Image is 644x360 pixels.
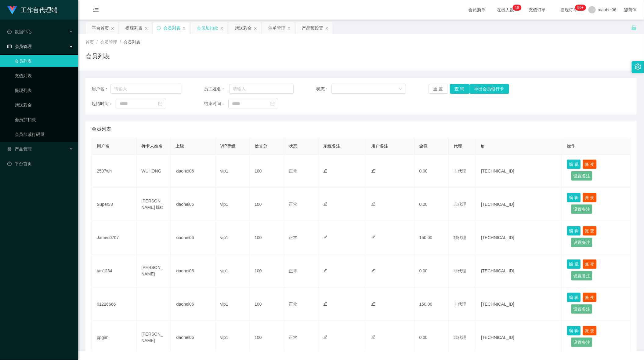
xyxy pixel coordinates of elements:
[289,169,298,173] span: 正常
[15,70,73,82] a: 充值列表
[302,22,323,34] div: 产品预设置
[371,335,375,339] i: 图标: edit
[323,169,327,173] i: 图标: edit
[85,52,110,61] h1: 会员列表
[136,188,171,221] td: [PERSON_NAME] kiat
[85,40,94,45] span: 首页
[454,235,466,240] span: 非代理
[15,84,73,96] a: 提现列表
[220,27,224,30] i: 图标: close
[476,188,562,221] td: [TECHNICAL_ID]
[476,221,562,254] td: [TECHNICAL_ID]
[476,321,562,354] td: [TECHNICAL_ID]
[289,144,298,148] span: 状态
[110,84,182,94] input: 请输入
[21,0,57,20] h1: 工作台代理端
[454,202,466,207] span: 非代理
[414,254,449,288] td: 0.00
[176,144,184,148] span: 上级
[583,159,597,169] button: 账 变
[250,288,284,321] td: 100
[197,22,218,34] div: 会员加扣款
[85,0,106,20] i: 图标: menu-fold
[250,188,284,221] td: 100
[571,238,592,247] button: 设置备注
[171,155,215,188] td: xiaohei06
[567,159,581,169] button: 编 辑
[15,99,73,111] a: 赠送彩金
[92,125,111,133] span: 会员列表
[144,27,148,30] i: 图标: close
[92,86,110,92] span: 用户名：
[571,337,592,347] button: 设置备注
[97,144,110,148] span: 用户名
[567,193,581,202] button: 编 辑
[250,221,284,254] td: 100
[7,30,12,34] i: 图标: check-circle-o
[215,155,250,188] td: vip1
[158,101,162,106] i: 图标: calendar
[204,100,228,107] span: 结束时间：
[414,155,449,188] td: 0.00
[171,221,215,254] td: xiaohei06
[454,302,466,307] span: 非代理
[125,22,143,34] div: 提现列表
[414,188,449,221] td: 0.00
[571,204,592,214] button: 设置备注
[92,100,116,107] span: 起始时间：
[215,321,250,354] td: vip1
[289,335,298,340] span: 正常
[583,193,597,202] button: 账 变
[254,27,257,30] i: 图标: close
[571,271,592,281] button: 设置备注
[7,147,32,151] span: 产品管理
[414,221,449,254] td: 150.00
[567,226,581,236] button: 编 辑
[220,144,236,148] span: VIP等级
[289,235,298,240] span: 正常
[111,27,114,30] i: 图标: close
[7,44,12,49] i: 图标: table
[631,25,637,30] i: 图标: unlock
[136,254,171,288] td: [PERSON_NAME]
[171,254,215,288] td: xiaohei06
[215,188,250,221] td: vip1
[255,144,267,148] span: 信誉分
[123,40,140,45] span: 会员列表
[7,7,57,12] a: 工作台代理端
[583,293,597,302] button: 账 变
[270,101,275,106] i: 图标: calendar
[92,288,136,321] td: 61226666
[92,321,136,354] td: ppgim
[7,158,73,170] a: 图标: dashboard平台首页
[399,87,402,91] i: 图标: down
[7,29,32,34] span: 数据中心
[92,188,136,221] td: Super33
[171,188,215,221] td: xiaohei06
[476,155,562,188] td: [TECHNICAL_ID]
[624,8,628,12] i: 图标: global
[429,84,448,94] button: 重 置
[100,40,117,45] span: 会员管理
[557,8,581,12] span: 提现订单
[323,302,327,306] i: 图标: edit
[469,84,509,94] button: 导出会员银行卡
[476,288,562,321] td: [TECHNICAL_ID]
[567,326,581,336] button: 编 辑
[481,144,484,148] span: ip
[92,155,136,188] td: 2507wh
[120,40,121,45] span: /
[157,26,161,30] i: 图标: sync
[526,8,549,12] span: 充值订单
[215,254,250,288] td: vip1
[454,268,466,273] span: 非代理
[250,321,284,354] td: 100
[583,259,597,269] button: 账 变
[323,202,327,206] i: 图标: edit
[567,144,575,148] span: 操作
[229,84,294,94] input: 请输入
[371,169,375,173] i: 图标: edit
[316,86,331,92] span: 状态：
[414,321,449,354] td: 0.00
[235,22,252,34] div: 赠送彩金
